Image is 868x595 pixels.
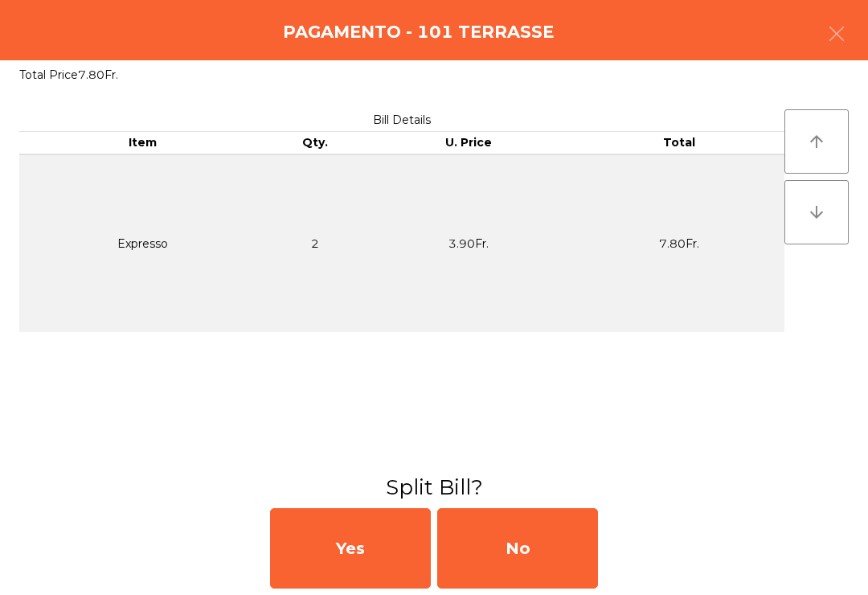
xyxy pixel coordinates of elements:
td: 7.80Fr. [574,154,784,332]
td: 3.90Fr. [363,154,574,332]
span: Bill Details [373,113,431,127]
div: Yes [270,508,431,589]
th: Item [19,132,267,154]
button: arrow_upward [784,109,849,174]
button: arrow_downward [784,180,849,244]
th: Qty. [267,132,363,154]
h4: Pagamento - 101 TERRASSE [283,20,554,44]
h3: Split Bill? [12,473,856,502]
td: 2 [267,154,363,332]
th: U. Price [363,132,574,154]
span: Total Price [19,68,78,82]
i: arrow_upward [807,132,826,151]
i: arrow_downward [807,203,826,222]
span: 7.80Fr. [78,68,118,82]
div: No [437,508,598,589]
td: Expresso [19,154,267,332]
th: Total [574,132,784,154]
